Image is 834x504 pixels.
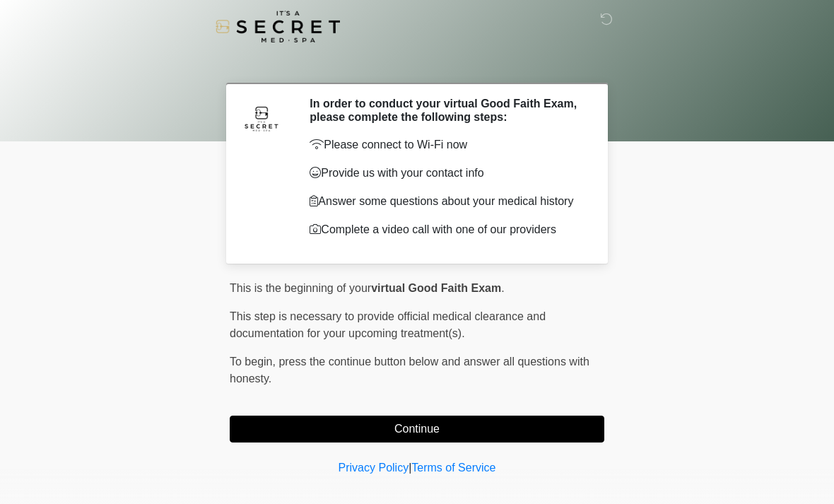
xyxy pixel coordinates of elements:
a: Terms of Service [411,462,495,474]
span: This step is necessary to provide official medical clearance and documentation for your upcoming ... [230,310,546,339]
p: Provide us with your contact info [310,165,583,182]
span: To begin, [230,356,278,368]
a: Privacy Policy [339,462,409,474]
strong: virtual Good Faith Exam [371,282,501,294]
span: press the continue button below and answer all questions with honesty. [230,356,589,385]
img: Agent Avatar [240,97,283,139]
button: Continue [230,416,604,443]
a: | [409,462,411,474]
p: Please connect to Wi-Fi now [310,136,583,153]
h1: ‎ ‎ [219,51,615,77]
img: It's A Secret Med Spa Logo [216,11,340,42]
h2: In order to conduct your virtual Good Faith Exam, please complete the following steps: [310,97,583,124]
p: Answer some questions about your medical history [310,193,583,210]
span: . [501,282,504,294]
span: This is the beginning of your [230,282,371,294]
p: Complete a video call with one of our providers [310,221,583,238]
